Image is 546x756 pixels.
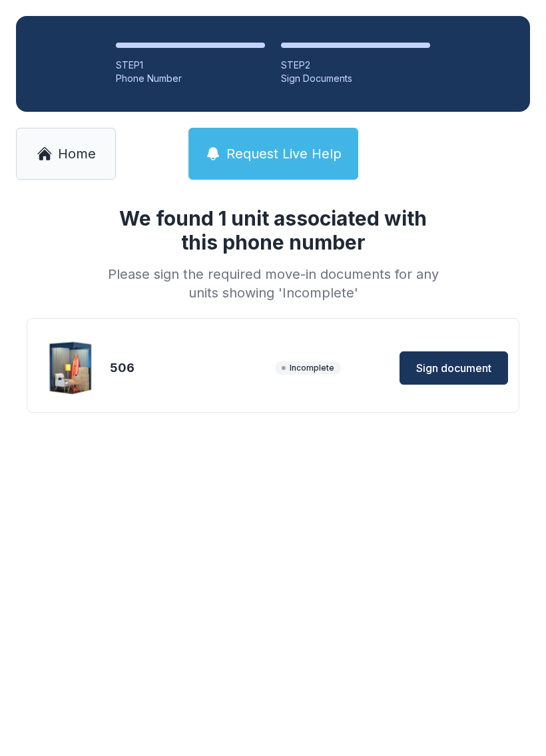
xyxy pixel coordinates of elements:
span: Incomplete [275,361,341,375]
div: 506 [110,359,270,377]
div: Please sign the required move-in documents for any units showing 'Incomplete' [103,265,443,302]
div: Sign Documents [281,72,430,85]
div: STEP 1 [116,59,265,72]
span: Request Live Help [226,144,342,163]
div: Phone Number [116,72,265,85]
h1: We found 1 unit associated with this phone number [103,206,443,254]
span: Home [58,144,96,163]
span: Sign document [416,360,491,376]
div: STEP 2 [281,59,430,72]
